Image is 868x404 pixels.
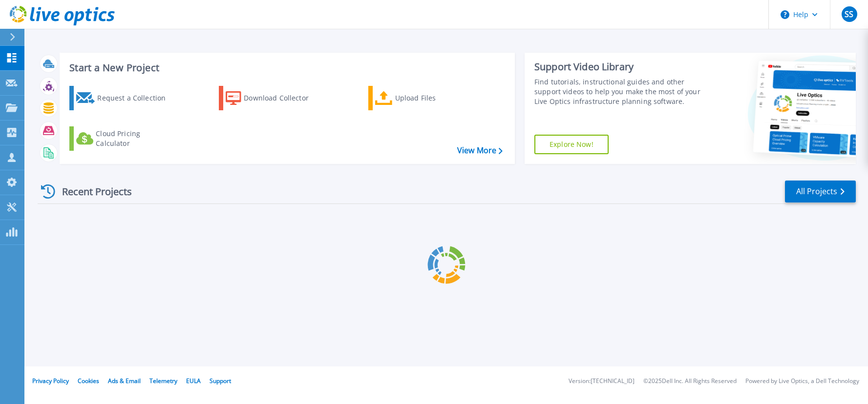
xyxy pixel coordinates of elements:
div: Support Video Library [534,61,702,73]
li: Version: [TECHNICAL_ID] [569,378,635,384]
a: Ads & Email [108,377,141,385]
a: EULA [186,377,201,385]
a: View More [457,146,503,155]
div: Recent Projects [38,180,145,203]
a: Cloud Pricing Calculator [69,126,178,151]
div: Cloud Pricing Calculator [96,129,174,148]
a: Support [210,377,231,385]
a: Privacy Policy [32,377,69,385]
a: Explore Now! [534,135,609,154]
a: Cookies [78,377,99,385]
li: © 2025 Dell Inc. All Rights Reserved [643,378,737,384]
span: SS [845,10,853,18]
h3: Start a New Project [69,62,502,73]
div: Find tutorials, instructional guides and other support videos to help you make the most of your L... [534,77,702,106]
a: Request a Collection [69,86,178,110]
div: Upload Files [395,88,473,108]
li: Powered by Live Optics, a Dell Technology [745,378,859,384]
a: All Projects [785,181,856,202]
div: Request a Collection [97,88,175,108]
a: Telemetry [149,377,177,385]
div: Download Collector [244,88,322,108]
a: Upload Files [368,86,477,110]
a: Download Collector [219,86,328,110]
